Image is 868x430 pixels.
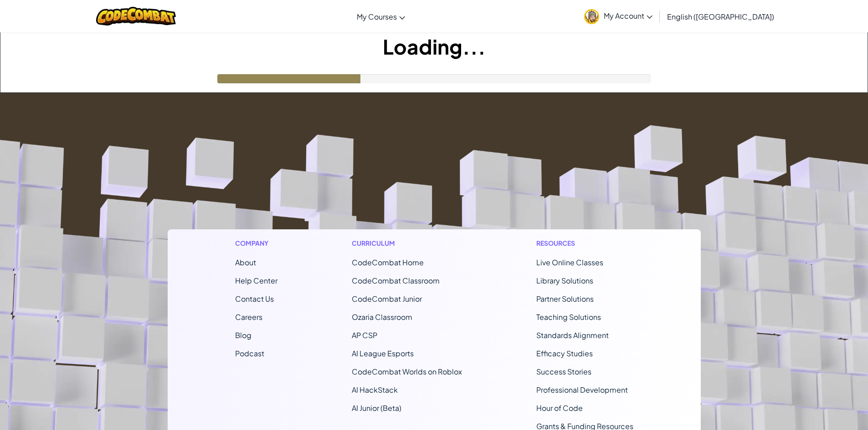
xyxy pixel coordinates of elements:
a: Help Center [235,276,277,285]
span: CodeCombat Home [352,258,424,267]
a: Library Solutions [536,276,593,285]
a: About [235,258,256,267]
img: avatar [584,9,599,24]
a: AP CSP [352,330,377,340]
a: AI League Esports [352,349,414,358]
span: English ([GEOGRAPHIC_DATA]) [667,12,774,21]
a: English ([GEOGRAPHIC_DATA]) [663,4,779,29]
a: AI HackStack [352,385,398,395]
a: Standards Alignment [536,330,609,340]
a: CodeCombat Classroom [352,276,440,285]
a: My Courses [352,4,410,29]
a: Professional Development [536,385,628,395]
h1: Loading... [0,32,868,61]
span: Contact Us [235,294,274,304]
a: Careers [235,312,262,322]
h1: Resources [536,238,633,248]
a: Success Stories [536,367,591,376]
a: Partner Solutions [536,294,594,304]
a: Efficacy Studies [536,349,593,358]
a: CodeCombat Worlds on Roblox [352,367,462,376]
a: Ozaria Classroom [352,312,412,322]
h1: Curriculum [352,238,462,248]
span: My Account [604,11,652,20]
a: My Account [580,2,657,30]
a: AI Junior (Beta) [352,403,401,413]
a: Podcast [235,349,264,358]
a: Live Online Classes [536,258,603,267]
h1: Company [235,238,277,248]
a: Blog [235,330,252,340]
span: My Courses [357,12,397,21]
a: Hour of Code [536,403,583,413]
a: Teaching Solutions [536,312,601,322]
img: CodeCombat logo [96,7,176,25]
a: CodeCombat Junior [352,294,422,304]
